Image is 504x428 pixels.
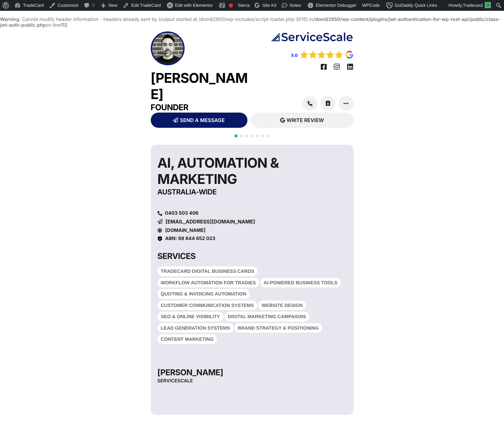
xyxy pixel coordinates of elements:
span: Go to slide 5 [256,135,259,137]
span: Go to slide 6 [262,135,264,137]
span: Go to slide 1 [234,134,238,138]
div: Brand Strategy & Positioning [235,323,322,333]
div: Website Design [258,301,306,310]
span: Tradecard [463,3,483,8]
span: Go to slide 4 [251,135,254,137]
div: SEO & Online Visibility [158,312,223,322]
h3: [PERSON_NAME] [158,367,265,378]
span: Edit with Elementor [175,3,213,8]
div: Lead Generation Systems [158,323,234,333]
div: Quoting & Invoicing Automation [158,289,250,299]
a: [DOMAIN_NAME] [165,228,206,233]
h6: ServiceScale [158,378,265,384]
a: [EMAIL_ADDRESS][DOMAIN_NAME] [158,219,255,224]
a: 0403 503 406 [158,211,347,216]
div: AI-Powered Business Tools [260,278,341,288]
a: WRITE REVIEW [251,113,354,128]
span: Go to slide 7 [267,135,270,137]
span: WRITE REVIEW [287,118,324,123]
a: servicescale.com.au [158,228,162,233]
div: TradeCard Digital Business Cards [158,266,258,276]
span: ABN: 68 844 652 023 [165,236,216,241]
span: Site Kit [262,3,276,8]
a: SEND A MESSAGE [151,113,247,128]
a: 5.0 [291,53,298,58]
div: Workflow Automation for Tradies [158,278,259,288]
h2: AI, Automation & Marketing [158,155,332,187]
div: Content Marketing [158,334,217,344]
div: Customer Communication Systems [158,301,258,310]
h4: Australia-wide [158,187,332,197]
h3: Founder [151,102,252,113]
span: [EMAIL_ADDRESS][DOMAIN_NAME] [166,219,255,224]
b: 112 [61,22,68,28]
div: Digital Marketing Campaigns [224,312,310,322]
div: Focus keyphrase not set [229,3,233,7]
h2: [PERSON_NAME] [151,70,252,102]
h3: SERVICES [158,251,265,261]
span: SEND A MESSAGE [180,118,224,123]
span: Go to slide 3 [245,135,248,137]
span: Go to slide 2 [240,135,243,137]
span: 0403 503 406 [163,211,198,216]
